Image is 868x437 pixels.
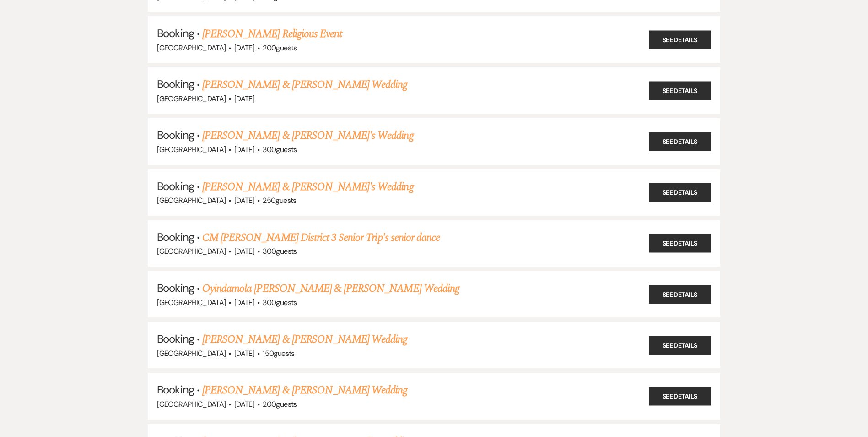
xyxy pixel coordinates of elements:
[649,30,711,49] a: See Details
[263,298,297,307] span: 300 guests
[202,127,414,144] a: [PERSON_NAME] & [PERSON_NAME]'s Wedding
[263,399,297,409] span: 200 guests
[263,246,297,256] span: 300 guests
[649,132,711,151] a: See Details
[157,298,226,307] span: [GEOGRAPHIC_DATA]
[202,76,407,93] a: [PERSON_NAME] & [PERSON_NAME] Wedding
[649,336,711,355] a: See Details
[202,280,459,297] a: Oyindamola [PERSON_NAME] & [PERSON_NAME] Wedding
[157,281,194,295] span: Booking
[202,179,414,195] a: [PERSON_NAME] & [PERSON_NAME]'s Wedding
[157,349,226,358] span: [GEOGRAPHIC_DATA]
[234,298,254,307] span: [DATE]
[157,94,226,104] span: [GEOGRAPHIC_DATA]
[202,331,407,348] a: [PERSON_NAME] & [PERSON_NAME] Wedding
[234,349,254,358] span: [DATE]
[263,43,297,53] span: 200 guests
[234,246,254,256] span: [DATE]
[157,128,194,142] span: Booking
[202,229,440,246] a: CM [PERSON_NAME] District 3 Senior Trip's senior dance
[157,77,194,91] span: Booking
[234,145,254,154] span: [DATE]
[649,81,711,100] a: See Details
[263,196,296,205] span: 250 guests
[157,145,226,154] span: [GEOGRAPHIC_DATA]
[234,94,254,104] span: [DATE]
[157,382,194,397] span: Booking
[202,26,342,42] a: [PERSON_NAME] Religious Event
[234,196,254,205] span: [DATE]
[202,382,407,399] a: [PERSON_NAME] & [PERSON_NAME] Wedding
[157,179,194,193] span: Booking
[234,43,254,53] span: [DATE]
[263,349,294,358] span: 150 guests
[263,145,297,154] span: 300 guests
[649,285,711,304] a: See Details
[157,230,194,244] span: Booking
[649,234,711,253] a: See Details
[157,332,194,346] span: Booking
[157,246,226,256] span: [GEOGRAPHIC_DATA]
[157,26,194,40] span: Booking
[649,183,711,202] a: See Details
[649,387,711,406] a: See Details
[157,43,226,53] span: [GEOGRAPHIC_DATA]
[234,399,254,409] span: [DATE]
[157,196,226,205] span: [GEOGRAPHIC_DATA]
[157,399,226,409] span: [GEOGRAPHIC_DATA]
